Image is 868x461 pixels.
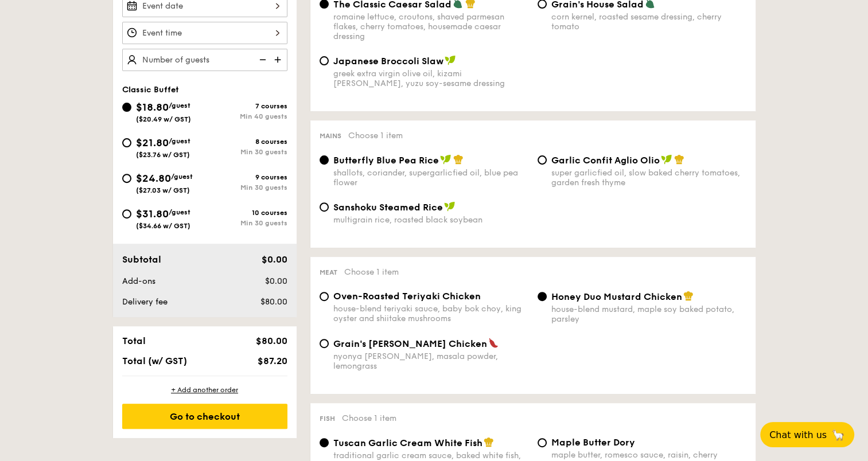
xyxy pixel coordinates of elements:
div: corn kernel, roasted sesame dressing, cherry tomato [551,12,746,32]
div: greek extra virgin olive oil, kizami [PERSON_NAME], yuzu soy-sesame dressing [333,69,528,88]
span: Add-ons [122,276,155,286]
div: Min 30 guests [205,148,287,156]
span: ($34.66 w/ GST) [136,222,190,230]
input: $31.80/guest($34.66 w/ GST)10 coursesMin 30 guests [122,209,131,218]
div: Min 30 guests [205,219,287,227]
input: $18.80/guest($20.49 w/ GST)7 coursesMin 40 guests [122,103,131,112]
span: ($23.76 w/ GST) [136,151,190,159]
span: Japanese Broccoli Slaw [333,56,443,67]
span: $24.80 [136,172,171,185]
span: Tuscan Garlic Cream White Fish [333,437,482,448]
span: ($20.49 w/ GST) [136,115,191,123]
span: $0.00 [264,276,287,286]
div: multigrain rice, roasted black soybean [333,215,528,225]
img: icon-add.58712e84.svg [270,49,287,71]
span: Subtotal [122,254,161,265]
span: Choose 1 item [342,413,396,423]
input: Japanese Broccoli Slawgreek extra virgin olive oil, kizami [PERSON_NAME], yuzu soy-sesame dressing [320,56,329,65]
img: icon-vegan.f8ff3823.svg [445,55,456,65]
span: $31.80 [136,208,169,220]
img: icon-chef-hat.a58ddaea.svg [683,291,694,301]
div: super garlicfied oil, slow baked cherry tomatoes, garden fresh thyme [551,168,746,187]
span: Chat with us [769,429,827,440]
span: Total (w/ GST) [122,355,187,366]
img: icon-chef-hat.a58ddaea.svg [453,154,464,165]
span: /guest [169,101,190,110]
input: Sanshoku Steamed Ricemultigrain rice, roasted black soybean [320,202,329,212]
input: Event time [122,22,287,44]
span: /guest [169,208,190,216]
span: Fish [320,415,335,423]
div: 10 courses [205,209,287,217]
span: /guest [171,173,193,181]
input: $24.80/guest($27.03 w/ GST)9 coursesMin 30 guests [122,174,131,183]
span: Honey Duo Mustard Chicken [551,291,682,302]
span: Choose 1 item [344,267,399,277]
div: nyonya [PERSON_NAME], masala powder, lemongrass [333,351,528,371]
span: /guest [169,137,190,145]
span: Meat [320,268,337,276]
span: Total [122,335,146,346]
span: Sanshoku Steamed Rice [333,202,443,213]
span: $80.00 [260,297,287,307]
span: Oven-Roasted Teriyaki Chicken [333,291,481,302]
span: $87.20 [257,355,287,366]
span: Classic Buffet [122,85,179,95]
span: Choose 1 item [348,131,403,140]
span: ($27.03 w/ GST) [136,186,190,194]
input: Grain's [PERSON_NAME] Chickennyonya [PERSON_NAME], masala powder, lemongrass [320,339,329,348]
span: $80.00 [255,335,287,346]
input: Tuscan Garlic Cream White Fishtraditional garlic cream sauce, baked white fish, roasted tomatoes [320,438,329,447]
div: romaine lettuce, croutons, shaved parmesan flakes, cherry tomatoes, housemade caesar dressing [333,12,528,41]
div: house-blend mustard, maple soy baked potato, parsley [551,304,746,324]
div: shallots, coriander, supergarlicfied oil, blue pea flower [333,168,528,187]
input: Maple Butter Dorymaple butter, romesco sauce, raisin, cherry tomato pickle [538,438,547,447]
span: Butterfly Blue Pea Rice [333,155,439,166]
img: icon-reduce.1d2dbef1.svg [253,49,270,71]
div: Min 40 guests [205,112,287,120]
span: Maple Butter Dory [551,437,635,448]
input: Honey Duo Mustard Chickenhouse-blend mustard, maple soy baked potato, parsley [538,292,547,301]
span: $18.80 [136,101,169,114]
input: Garlic Confit Aglio Oliosuper garlicfied oil, slow baked cherry tomatoes, garden fresh thyme [538,155,547,165]
input: Butterfly Blue Pea Riceshallots, coriander, supergarlicfied oil, blue pea flower [320,155,329,165]
span: Delivery fee [122,297,168,307]
div: 7 courses [205,102,287,110]
img: icon-chef-hat.a58ddaea.svg [484,437,494,447]
div: 8 courses [205,138,287,146]
span: $0.00 [261,254,287,265]
input: Number of guests [122,49,287,71]
div: Go to checkout [122,404,287,429]
img: icon-spicy.37a8142b.svg [488,338,499,348]
img: icon-chef-hat.a58ddaea.svg [674,154,684,165]
span: Garlic Confit Aglio Olio [551,155,660,166]
img: icon-vegan.f8ff3823.svg [661,154,672,165]
input: $21.80/guest($23.76 w/ GST)8 coursesMin 30 guests [122,138,131,147]
div: + Add another order [122,385,287,394]
div: house-blend teriyaki sauce, baby bok choy, king oyster and shiitake mushrooms [333,304,528,323]
div: 9 courses [205,173,287,181]
span: Grain's [PERSON_NAME] Chicken [333,338,487,349]
span: 🦙 [831,428,845,442]
span: Mains [320,132,341,140]
div: Min 30 guests [205,183,287,192]
img: icon-vegan.f8ff3823.svg [444,201,456,212]
img: icon-vegan.f8ff3823.svg [440,154,451,165]
span: $21.80 [136,136,169,149]
input: Oven-Roasted Teriyaki Chickenhouse-blend teriyaki sauce, baby bok choy, king oyster and shiitake ... [320,292,329,301]
button: Chat with us🦙 [760,422,854,447]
